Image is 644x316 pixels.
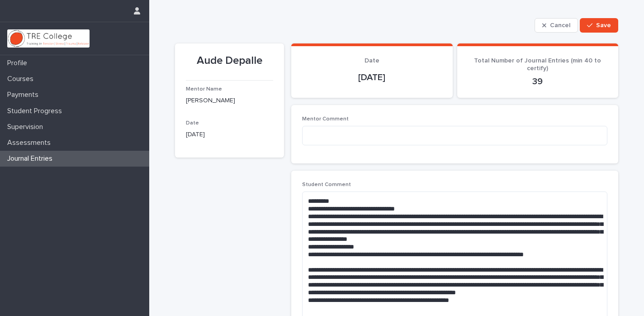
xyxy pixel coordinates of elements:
[4,91,46,99] p: Payments
[580,18,618,33] button: Save
[4,107,69,115] p: Student Progress
[474,57,601,72] span: Total Number of Journal Entries (min 40 to certify)
[302,182,351,187] span: Student Comment
[4,139,58,147] p: Assessments
[302,72,442,83] p: [DATE]
[186,54,273,67] p: Aude Depalle
[365,57,379,64] span: Date
[186,120,199,126] span: Date
[468,76,608,87] p: 39
[186,96,273,105] p: [PERSON_NAME]
[4,154,60,163] p: Journal Entries
[186,86,222,92] span: Mentor Name
[535,18,578,33] button: Cancel
[4,75,41,83] p: Courses
[7,29,90,48] img: L01RLPSrRaOWR30Oqb5K
[4,123,50,131] p: Supervision
[4,59,34,67] p: Profile
[302,116,349,122] span: Mentor Comment
[596,22,611,29] span: Save
[550,22,570,29] span: Cancel
[186,130,273,139] p: [DATE]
